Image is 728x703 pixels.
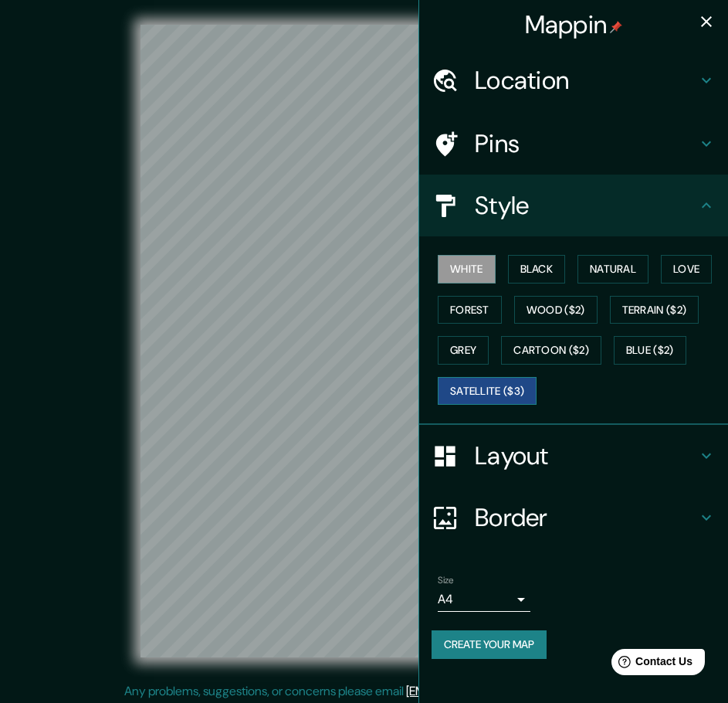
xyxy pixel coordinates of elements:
button: Wood ($2) [514,296,598,324]
button: White [438,255,496,284]
button: Terrain ($2) [610,296,699,324]
p: Any problems, suggestions, or concerns please email . [124,682,599,701]
a: [EMAIL_ADDRESS][DOMAIN_NAME] [406,683,597,699]
img: pin-icon.png [610,21,622,33]
button: Blue ($2) [614,336,686,365]
iframe: Help widget launcher [591,643,711,686]
h4: Location [475,65,697,96]
div: Border [419,487,728,548]
div: Location [419,49,728,111]
button: Cartoon ($2) [501,336,601,365]
canvas: Map [141,25,587,657]
div: Layout [419,425,728,487]
button: Natural [577,255,648,284]
h4: Style [475,190,697,221]
label: Size [438,574,454,587]
div: Pins [419,113,728,175]
button: Create your map [432,630,547,659]
div: A4 [438,587,530,612]
h4: Border [475,502,697,533]
button: Forest [438,296,502,324]
h4: Mappin [525,9,623,40]
h4: Pins [475,128,697,159]
button: Love [661,255,712,284]
button: Black [508,255,566,284]
button: Grey [438,336,489,365]
h4: Layout [475,440,697,471]
div: Style [419,175,728,236]
button: Satellite ($3) [438,377,537,406]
